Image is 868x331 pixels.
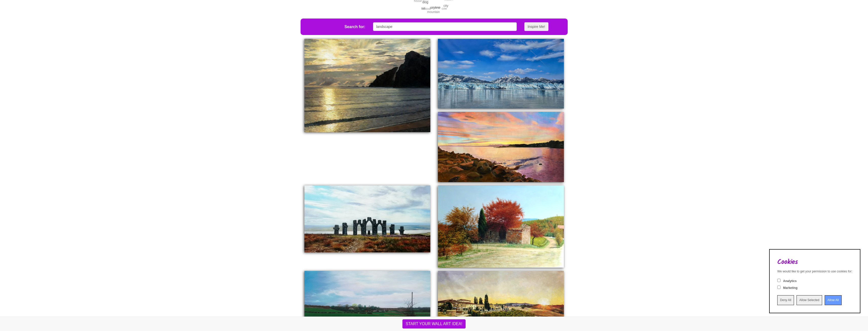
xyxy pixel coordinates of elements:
img: Photo to Painting [304,39,430,132]
h2: Cookies [777,258,852,266]
img: Photo to Painting [438,112,564,182]
span: travels [432,6,440,9]
label: Marketing [783,286,798,290]
img: Oil painting of standing stones [304,185,430,252]
span: window [421,7,431,11]
span: mountain [427,10,440,14]
span: hill [421,6,425,11]
input: Allow All [825,295,842,305]
input: Allow Selected [797,295,822,305]
span: city [443,4,448,8]
label: Search for: [344,24,365,30]
button: START YOUR WALL ART IDEA! [402,319,466,328]
div: We would like to get your permission to use cookies for: [777,269,852,274]
button: Inspire Me! [524,22,548,31]
span: cow [441,7,447,11]
label: Analytics [783,279,797,283]
input: Deny All [777,295,794,305]
img: Oil painting of a barn [438,185,564,268]
span: skyline [430,5,440,10]
img: Photo to Painting [438,39,564,109]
